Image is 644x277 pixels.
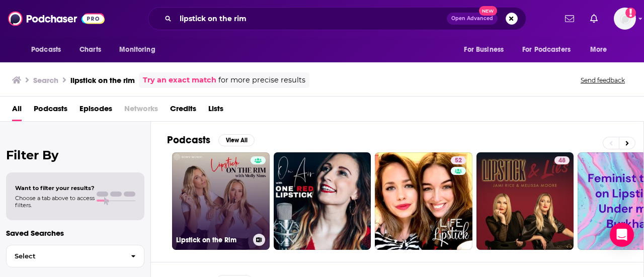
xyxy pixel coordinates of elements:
[218,74,305,86] span: for more precise results
[516,40,585,59] button: open menu
[70,75,135,85] h3: lipstick on the rim
[7,253,123,259] span: Select
[447,13,498,25] button: Open AdvancedNew
[15,184,95,192] span: Want to filter your results?
[451,156,466,164] a: 52
[6,228,144,238] p: Saved Searches
[176,236,249,244] h3: Lipstick on the Rim
[625,8,636,18] svg: Add a profile image
[176,11,447,27] input: Search podcasts, credits, & more...
[73,40,107,59] a: Charts
[586,10,602,27] a: Show notifications dropdown
[79,101,112,121] a: Episodes
[218,134,255,146] button: View All
[24,40,74,59] button: open menu
[476,152,574,250] a: 48
[451,16,493,21] span: Open Advanced
[590,43,607,57] span: More
[561,10,578,27] a: Show notifications dropdown
[12,101,22,121] a: All
[34,101,67,121] a: Podcasts
[522,43,571,57] span: For Podcasters
[208,101,223,121] a: Lists
[119,43,155,57] span: Monitoring
[170,101,196,121] a: Credits
[558,156,566,166] span: 48
[167,134,210,146] h2: Podcasts
[31,43,61,57] span: Podcasts
[614,8,636,30] button: Show profile menu
[583,40,620,59] button: open menu
[464,43,504,57] span: For Business
[455,156,462,166] span: 52
[143,74,216,86] a: Try an exact match
[167,134,255,146] a: PodcastsView All
[15,195,95,209] span: Choose a tab above to access filters.
[479,6,497,16] span: New
[33,75,58,85] h3: Search
[6,148,144,162] h2: Filter By
[124,101,158,121] span: Networks
[554,156,570,164] a: 48
[375,152,472,250] a: 52
[578,76,628,84] button: Send feedback
[112,40,168,59] button: open menu
[6,245,144,267] button: Select
[79,43,101,57] span: Charts
[610,223,634,247] div: Open Intercom Messenger
[148,7,526,30] div: Search podcasts, credits, & more...
[457,40,516,59] button: open menu
[614,8,636,30] span: Logged in as Ashley_Beenen
[172,152,270,250] a: Lipstick on the Rim
[8,9,105,28] img: Podchaser - Follow, Share and Rate Podcasts
[614,8,636,30] img: User Profile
